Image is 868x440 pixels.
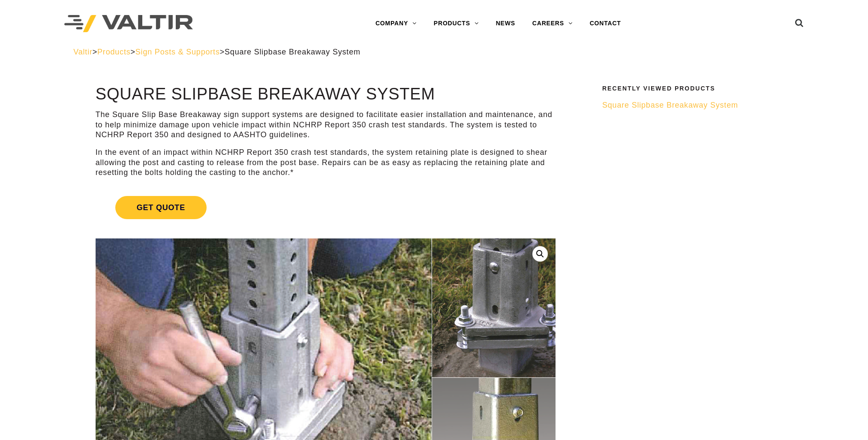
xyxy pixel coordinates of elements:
[96,110,556,140] p: The Square Slip Base Breakaway sign support systems are designed to facilitate easier installatio...
[115,196,207,219] span: Get Quote
[225,48,360,56] span: Square Slipbase Breakaway System
[602,100,789,110] a: Square Slipbase Breakaway System
[73,48,92,56] a: Valtir
[96,148,556,178] p: In the event of an impact within NCHRP Report 350 crash test standards, the system retaining plat...
[602,85,789,92] h2: Recently Viewed Products
[581,15,630,32] a: CONTACT
[73,47,795,57] div: > > >
[602,101,738,109] span: Square Slipbase Breakaway System
[64,15,193,33] img: Valtir
[96,85,556,103] h1: Square Slipbase Breakaway System
[487,15,524,32] a: NEWS
[524,15,581,32] a: CAREERS
[135,48,220,56] a: Sign Posts & Supports
[96,186,556,229] a: Get Quote
[97,48,130,56] a: Products
[367,15,425,32] a: COMPANY
[425,15,487,32] a: PRODUCTS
